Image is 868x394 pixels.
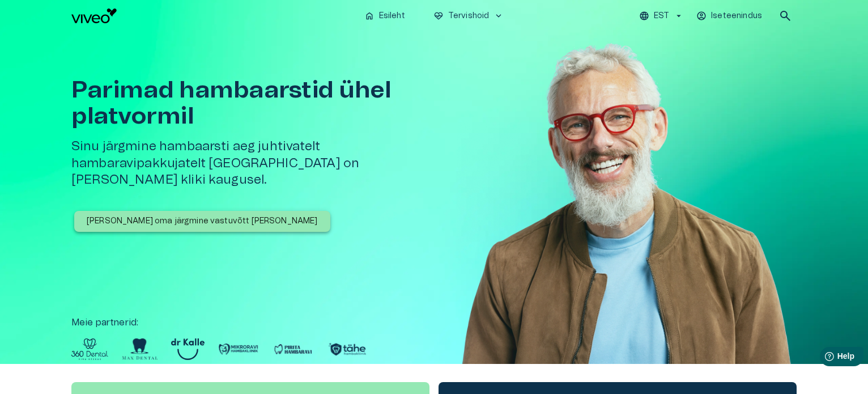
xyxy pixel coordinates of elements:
img: Partner logo [273,338,313,360]
span: keyboard_arrow_down [493,11,504,21]
img: Partner logo [71,338,108,360]
p: [PERSON_NAME] oma järgmine vastuvõtt [PERSON_NAME] [87,215,318,227]
span: home [364,11,375,21]
img: Partner logo [122,338,158,360]
button: [PERSON_NAME] oma järgmine vastuvõtt [PERSON_NAME] [74,211,330,232]
p: Meie partnerid : [71,316,797,329]
h5: Sinu järgmine hambaarsti aeg juhtivatelt hambaravipakkujatelt [GEOGRAPHIC_DATA] on [PERSON_NAME] ... [71,138,439,188]
a: Navigate to homepage [71,9,355,23]
button: EST [637,8,686,24]
img: Partner logo [327,338,368,360]
button: Iseteenindus [695,8,765,24]
button: homeEsileht [360,8,411,24]
p: Esileht [379,10,405,22]
img: Viveo logo [71,9,117,23]
button: open search modal [774,5,797,27]
img: Partner logo [171,338,205,360]
p: Tervishoid [448,10,490,22]
button: ecg_heartTervishoidkeyboard_arrow_down [429,8,509,24]
p: EST [654,10,669,22]
p: Iseteenindus [711,10,762,22]
span: search [778,9,792,23]
span: ecg_heart [433,11,444,21]
img: Partner logo [218,338,259,360]
h1: Parimad hambaarstid ühel platvormil [71,77,439,129]
iframe: Help widget launcher [780,342,868,374]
